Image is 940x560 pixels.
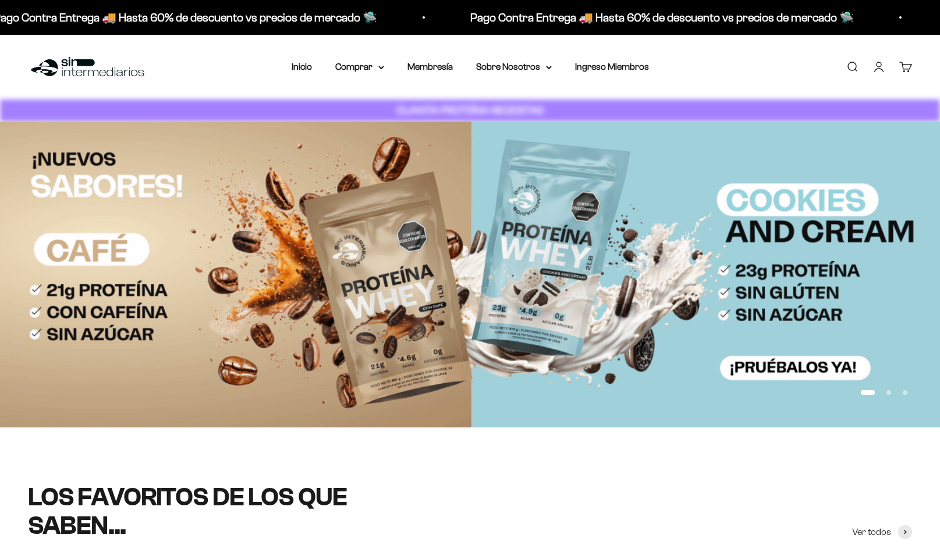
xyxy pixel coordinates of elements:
[292,62,312,72] a: Inicio
[852,525,912,540] a: Ver todos
[335,59,384,74] summary: Comprar
[575,62,649,72] a: Ingreso Miembros
[476,59,552,74] summary: Sobre Nosotros
[852,525,891,540] span: Ver todos
[407,62,453,72] a: Membresía
[431,8,815,27] p: Pago Contra Entrega 🚚 Hasta 60% de descuento vs precios de mercado 🛸
[28,483,347,539] split-lines: LOS FAVORITOS DE LOS QUE SABEN...
[396,104,544,116] strong: CUANTA PROTEÍNA NECESITAS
